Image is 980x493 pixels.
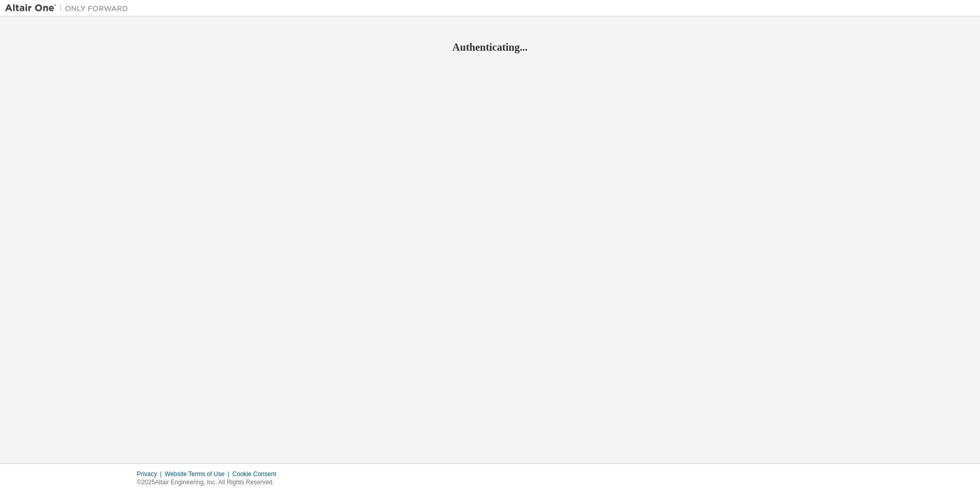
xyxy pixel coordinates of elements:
img: Altair One [5,3,133,13]
h2: Authenticating... [5,40,975,54]
div: Privacy [137,470,165,478]
div: Website Terms of Use [165,470,232,478]
div: Cookie Consent [232,470,282,478]
p: © 2025 Altair Engineering, Inc. All Rights Reserved. [137,478,282,487]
